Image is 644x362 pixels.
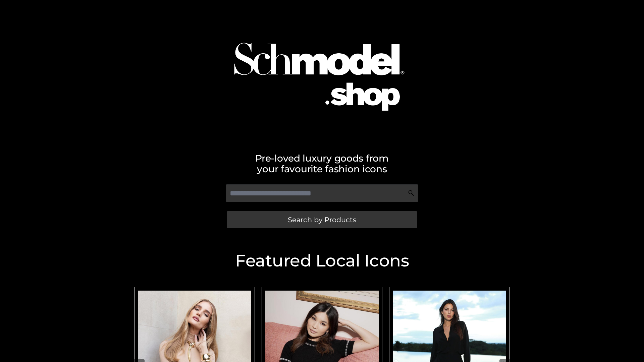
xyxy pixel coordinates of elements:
h2: Pre-loved luxury goods from your favourite fashion icons [131,153,513,174]
a: Search by Products [227,211,417,228]
span: Search by Products [288,216,356,223]
h2: Featured Local Icons​ [131,252,513,269]
img: Search Icon [408,190,415,196]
